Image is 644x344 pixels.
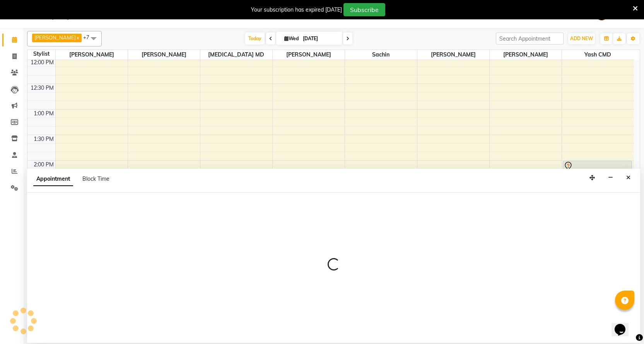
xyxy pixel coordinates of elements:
div: 2:00 PM [32,161,55,169]
span: sachin [345,50,417,60]
a: x [76,34,79,41]
div: 12:30 PM [29,84,55,92]
span: Appointment [33,172,73,186]
span: Today [245,33,265,44]
div: Your subscription has expired [DATE] [251,6,342,14]
div: 12:00 PM [29,58,55,67]
iframe: chat widget [612,313,636,336]
button: Close [623,172,634,184]
div: [PERSON_NAME] papal, TK01, 02:00 PM-03:00 PM, [DEMOGRAPHIC_DATA] Hair cut + hair wash + styling (... [563,161,632,211]
div: 1:00 PM [32,110,55,118]
input: 2025-09-03 [301,33,339,44]
span: ADD NEW [570,36,593,41]
input: Search Appointment [496,33,564,44]
span: [PERSON_NAME] [56,50,128,60]
span: [PERSON_NAME] [417,50,489,60]
span: [PERSON_NAME] [273,50,345,60]
span: +7 [83,34,95,40]
span: [PERSON_NAME] [490,50,562,60]
button: ADD NEW [568,33,595,44]
span: Wed [282,36,301,41]
span: Yash CMD [562,50,634,60]
div: 1:30 PM [32,135,55,143]
button: Subscribe [343,3,385,16]
span: [PERSON_NAME] [128,50,200,60]
span: Block Time [82,175,109,182]
span: [MEDICAL_DATA] MD [200,50,272,60]
div: Stylist [27,50,55,58]
span: [PERSON_NAME] [34,34,76,41]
